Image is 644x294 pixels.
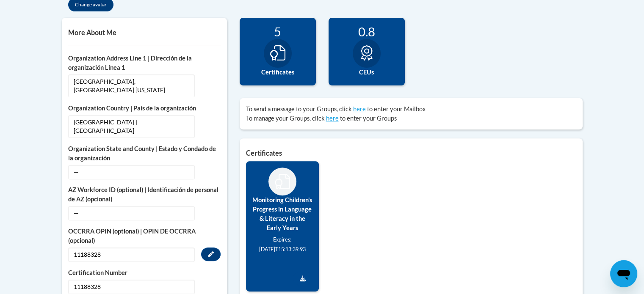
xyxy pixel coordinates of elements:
small: Expires: [DATE]T15:13:39.93 [259,236,306,253]
a: Download Certificate [293,272,312,285]
label: Organization Address Line 1 | Dirección de la organización Línea 1 [68,54,221,72]
span: — [68,165,195,179]
span: 11188328 [68,247,195,262]
img: Monitoring Children's Progress in Language & Literacy in the Early Years [275,174,290,189]
a: here [353,105,366,113]
span: [GEOGRAPHIC_DATA] | [GEOGRAPHIC_DATA] [68,115,195,138]
div: 0.8 [335,24,398,39]
label: Monitoring Children's Progress in Language & Literacy in the Early Years [252,195,313,233]
a: here [326,115,339,122]
div: 5 [246,24,310,39]
h5: Certificates [246,149,576,157]
h5: More About Me [68,28,221,36]
iframe: Button to launch messaging window [610,260,637,287]
label: AZ Workforce ID (optional) | Identificación de personal de AZ (opcional) [68,185,221,204]
label: CEUs [335,68,398,77]
span: To manage your Groups, click [246,115,325,122]
span: 11188328 [68,280,195,294]
label: Organization State and County | Estado y Condado de la organización [68,144,221,163]
label: Certification Number [68,268,221,278]
label: OCCRRA OPIN (optional) | OPIN DE OCCRRA (opcional) [68,227,221,245]
label: Organization Country | País de la organización [68,104,221,113]
span: to enter your Groups [340,115,397,122]
span: — [68,206,195,220]
span: to enter your Mailbox [367,105,426,113]
span: [GEOGRAPHIC_DATA], [GEOGRAPHIC_DATA] [US_STATE] [68,74,195,97]
label: Certificates [246,68,310,77]
span: To send a message to your Groups, click [246,105,352,113]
